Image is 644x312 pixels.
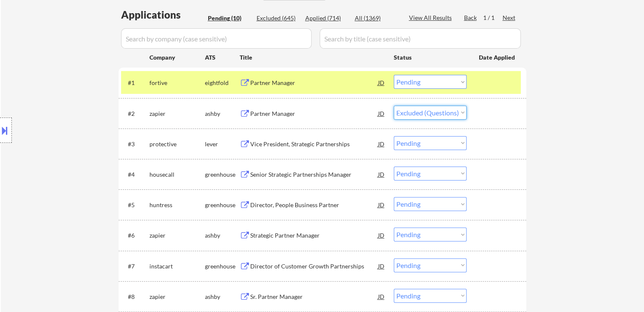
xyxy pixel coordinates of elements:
[250,262,378,271] div: Director of Customer Growth Partnerships
[149,140,205,148] div: protective
[355,14,397,22] div: All (1369)
[257,14,299,22] div: Excluded (645)
[305,14,348,22] div: Applied (714)
[377,136,386,151] div: JD
[377,227,386,243] div: JD
[205,140,240,148] div: lever
[149,53,205,62] div: Company
[479,53,516,62] div: Date Applied
[377,167,386,182] div: JD
[205,293,240,301] div: ashby
[250,140,378,148] div: Vice President, Strategic Partnerships
[205,79,240,87] div: eightfold
[250,109,378,118] div: Partner Manager
[149,109,205,118] div: zapier
[205,109,240,118] div: ashby
[250,293,378,301] div: Sr. Partner Manager
[377,197,386,212] div: JD
[149,170,205,179] div: housecall
[128,231,143,240] div: #6
[205,201,240,209] div: greenhouse
[409,14,454,22] div: View All Results
[128,293,143,301] div: #8
[205,53,240,62] div: ATS
[149,262,205,271] div: instacart
[464,14,478,22] div: Back
[205,262,240,271] div: greenhouse
[483,14,503,22] div: 1 / 1
[377,258,386,274] div: JD
[205,231,240,240] div: ashby
[149,201,205,209] div: huntress
[250,201,378,209] div: Director, People Business Partner
[128,262,143,271] div: #7
[149,79,205,87] div: fortive
[377,289,386,304] div: JD
[121,28,312,49] input: Search by company (case sensitive)
[503,14,516,22] div: Next
[377,106,386,121] div: JD
[250,231,378,240] div: Strategic Partner Manager
[149,293,205,301] div: zapier
[149,231,205,240] div: zapier
[250,79,378,87] div: Partner Manager
[320,28,521,49] input: Search by title (case sensitive)
[240,53,386,62] div: Title
[205,170,240,179] div: greenhouse
[394,49,467,65] div: Status
[208,14,250,22] div: Pending (10)
[121,10,205,20] div: Applications
[377,75,386,90] div: JD
[250,170,378,179] div: Senior Strategic Partnerships Manager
